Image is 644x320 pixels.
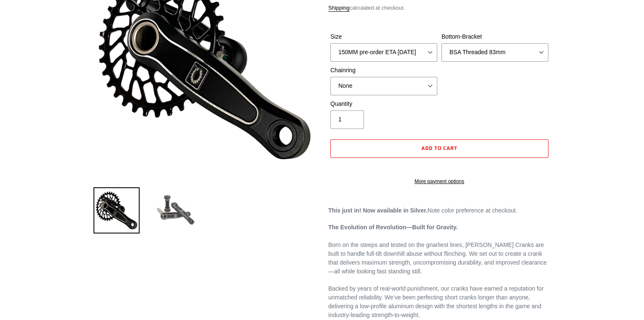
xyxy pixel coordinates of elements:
[328,284,551,320] p: Backed by years of real-world punishment, our cranks have earned a reputation for unmatched relia...
[328,5,350,12] a: Shipping
[330,139,548,158] button: Add to cart
[152,187,198,233] img: Load image into Gallery viewer, Canfield Bikes DH Cranks
[441,32,548,41] label: Bottom-Bracket
[328,224,458,231] strong: The Evolution of Revolution—Built for Gravity.
[330,178,548,185] a: More payment options
[328,207,428,214] strong: This just in! Now available in Silver.
[330,66,437,75] label: Chainring
[328,206,551,215] p: Note color preference at checkout.
[328,4,551,12] div: calculated at checkout.
[93,187,140,233] img: Load image into Gallery viewer, Canfield Bikes DH Cranks
[328,223,551,276] p: Born on the steeps and tested on the gnarliest lines, [PERSON_NAME] Cranks are built to handle fu...
[421,144,457,152] span: Add to cart
[330,100,437,108] label: Quantity
[330,32,437,41] label: Size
